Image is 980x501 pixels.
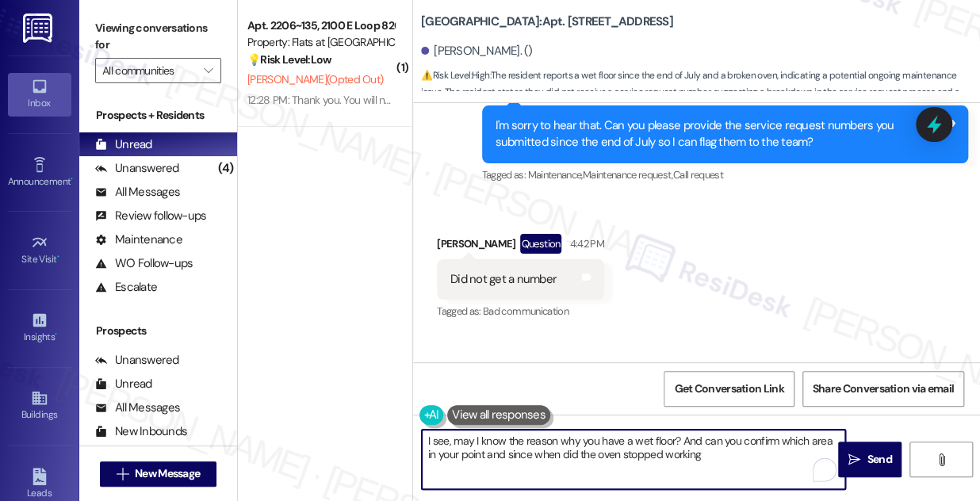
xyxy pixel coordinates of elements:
[79,323,237,339] div: Prospects
[71,174,73,185] span: •
[483,304,568,318] span: Bad communication
[100,461,217,487] button: New Message
[135,465,200,482] span: New Message
[102,58,196,83] input: All communities
[95,16,221,58] label: Viewing conversations for
[583,168,673,182] span: Maintenance request ,
[8,229,71,272] a: Site Visit •
[8,384,71,427] a: Buildings
[450,271,557,288] div: Did not get a number
[95,400,180,416] div: All Messages
[95,231,182,248] div: Maintenance
[247,34,394,51] div: Property: Flats at [GEOGRAPHIC_DATA]
[247,72,383,86] span: [PERSON_NAME] (Opted Out)
[95,423,187,440] div: New Inbounds
[95,136,152,153] div: Unread
[117,468,128,480] i: 
[204,64,212,77] i: 
[664,371,794,407] button: Get Conversation Link
[95,208,206,224] div: Review follow-ups
[421,43,533,59] div: [PERSON_NAME]. ()
[95,352,179,369] div: Unanswered
[247,52,331,67] strong: 💡 Risk Level: Low
[674,381,783,397] span: Get Conversation Link
[437,300,604,323] div: Tagged as:
[838,442,902,477] button: Send
[214,156,237,181] div: (4)
[421,69,489,82] strong: ⚠️ Risk Level: High
[802,371,964,407] button: Share Conversation via email
[8,307,71,350] a: Insights •
[848,453,860,466] i: 
[813,381,954,397] span: Share Conversation via email
[95,184,180,201] div: All Messages
[95,279,157,296] div: Escalate
[437,234,604,259] div: [PERSON_NAME]
[421,13,673,30] b: [GEOGRAPHIC_DATA]: Apt. [STREET_ADDRESS]
[496,117,944,151] div: I'm sorry to hear that. Can you please provide the service request numbers you submitted since th...
[23,13,56,43] img: ResiDesk Logo
[95,160,179,177] div: Unanswered
[8,73,71,116] a: Inbox
[565,235,603,252] div: 4:42 PM
[422,430,845,489] textarea: To enrich screen reader interactions, please activate Accessibility in Grammarly extension settings
[421,67,980,136] span: : The resident reports a wet floor since the end of July and a broken oven, indicating a potentia...
[936,453,947,466] i: 
[867,451,891,468] span: Send
[57,251,59,262] span: •
[673,168,723,182] span: Call request
[95,376,152,392] div: Unread
[95,255,193,272] div: WO Follow-ups
[520,234,562,254] div: Question
[247,17,394,34] div: Apt. 2206~135, 2100 E Loop 820
[55,329,57,340] span: •
[482,163,969,186] div: Tagged as:
[79,107,237,124] div: Prospects + Residents
[527,168,582,182] span: Maintenance ,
